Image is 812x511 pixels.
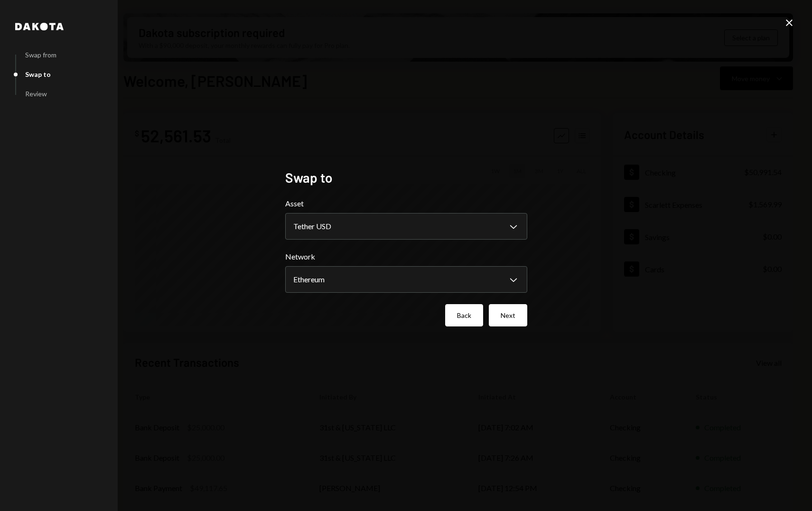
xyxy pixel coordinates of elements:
button: Next [489,304,527,326]
div: Swap from [25,51,56,59]
button: Network [285,266,527,293]
h2: Swap to [285,168,527,187]
label: Network [285,251,527,262]
button: Asset [285,213,527,240]
label: Asset [285,198,527,209]
div: Review [25,90,47,98]
button: Back [445,304,483,326]
div: Swap to [25,70,51,78]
